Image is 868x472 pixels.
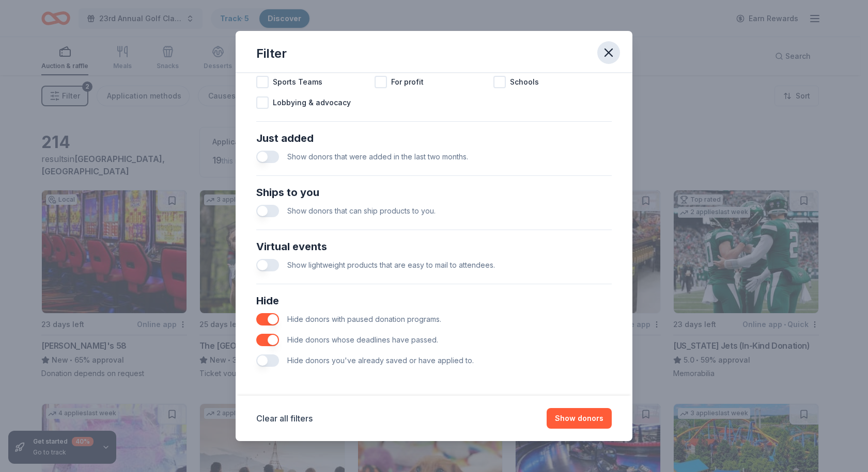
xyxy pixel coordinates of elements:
[287,315,441,323] span: Hide donors with paused donation programs.
[287,335,438,344] span: Hide donors whose deadlines have passed.
[287,152,468,161] span: Show donors that were added in the last two months.
[287,261,495,269] span: Show lightweight products that are easy to mail to attendees.
[256,238,612,255] div: Virtual events
[287,356,474,365] span: Hide donors you've already saved or have applied to.
[256,45,287,62] div: Filter
[256,184,612,201] div: Ships to you
[256,292,612,309] div: Hide
[510,76,539,88] span: Schools
[273,96,351,109] span: Lobbying & advocacy
[547,408,612,429] button: Show donors
[273,76,322,88] span: Sports Teams
[391,76,424,88] span: For profit
[256,130,612,147] div: Just added
[256,412,313,425] button: Clear all filters
[287,206,436,215] span: Show donors that can ship products to you.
